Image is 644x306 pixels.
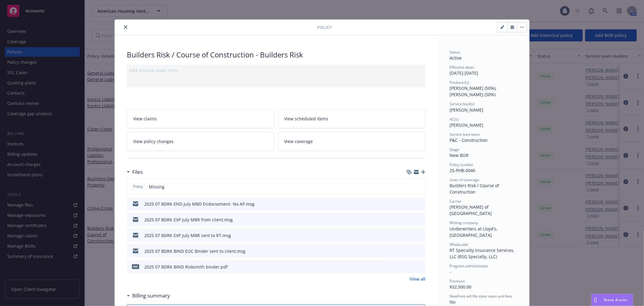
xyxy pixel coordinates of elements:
[129,67,423,73] div: Add internal notes here...
[132,184,144,189] span: Policy
[450,269,451,275] span: -
[284,138,313,145] span: View coverage
[408,201,413,207] button: download file
[144,232,231,239] div: 2025 07 BDRK EXP July MBR sent to RT.msg
[284,116,328,122] span: View scheduled items
[418,264,423,270] button: preview file
[450,278,465,284] span: Premium
[450,122,483,128] span: [PERSON_NAME]
[149,184,165,190] span: Missing
[418,201,423,207] button: preview file
[317,24,332,31] span: Policy
[592,294,599,306] div: Drag to move
[450,204,492,216] span: [PERSON_NAME] of [GEOGRAPHIC_DATA]
[418,248,423,254] button: preview file
[450,55,462,61] span: Active
[450,147,459,152] span: Stage
[450,220,478,225] span: Writing company
[408,248,413,254] button: download file
[132,264,139,269] span: pdf
[450,152,469,158] span: New BOR
[144,248,245,254] div: 2025 07 BDRK BIND EOC Binder sent to client.msg
[450,50,460,55] span: Status
[591,294,633,306] button: Nova Assist
[278,132,426,151] a: View coverage
[450,242,469,247] span: Wholesaler
[450,226,499,238] span: Underwriters at Lloyd's, [GEOGRAPHIC_DATA]
[133,138,174,145] span: View policy changes
[144,216,233,223] div: 2025 07 BDRK EXP July MBR from client.msg
[450,162,473,167] span: Policy number
[144,201,255,207] div: 2025 07 BDRK END July MBD Endorsement- No AP.msg
[408,216,413,223] button: download file
[450,101,474,106] span: Service lead(s)
[144,264,228,270] div: 2025 07 BDRK BIND Risksmith binder.pdf
[604,297,628,302] span: Nova Assist
[127,132,274,151] a: View policy changes
[410,276,425,282] a: View all
[450,65,517,76] div: [DATE] - [DATE]
[450,299,455,305] span: No
[133,116,157,122] span: View claims
[450,85,498,97] span: [PERSON_NAME] (50%), [PERSON_NAME] (50%)
[450,107,483,113] span: [PERSON_NAME]
[450,117,459,122] span: AC(s)
[450,132,480,137] span: Service lead team
[450,247,516,259] span: RT Specialty Insurance Services, LLC (RSG Specialty, LLC)
[418,232,423,239] button: preview file
[127,109,274,128] a: View claims
[127,168,143,176] div: Files
[450,80,469,85] span: Producer(s)
[408,264,413,270] button: download file
[132,168,143,176] h3: Files
[408,232,413,239] button: download file
[450,294,512,299] span: Newfront will file state taxes and fees
[450,263,488,269] span: Program administrator
[450,177,479,182] span: Lines of coverage
[127,292,170,300] div: Billing summary
[450,199,462,204] span: Carrier
[450,137,488,143] span: P&C - Construction
[122,24,129,31] button: close
[450,65,474,70] span: Effective dates
[278,109,426,128] a: View scheduled items
[450,168,475,173] span: 25-PHB-0046
[450,284,471,290] span: $52,500.00
[450,183,500,195] span: Builders Risk / Course of Construction
[132,292,170,300] h3: Billing summary
[418,216,423,223] button: preview file
[127,50,425,60] div: Builders Risk / Course of Construction - Builders Risk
